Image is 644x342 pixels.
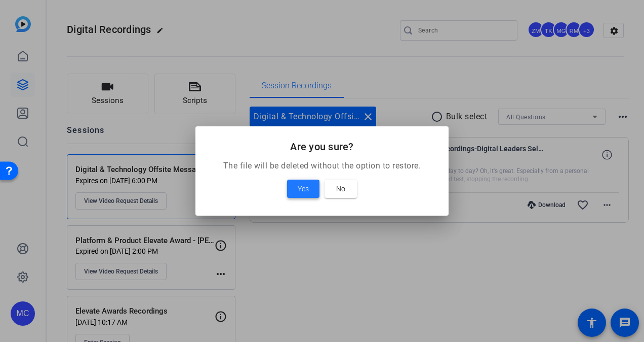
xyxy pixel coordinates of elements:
[208,139,436,155] h2: Are you sure?
[208,160,436,172] p: The file will be deleted without the option to restore.
[287,180,319,198] button: Yes
[336,183,345,195] span: No
[325,180,357,198] button: No
[298,183,309,195] span: Yes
